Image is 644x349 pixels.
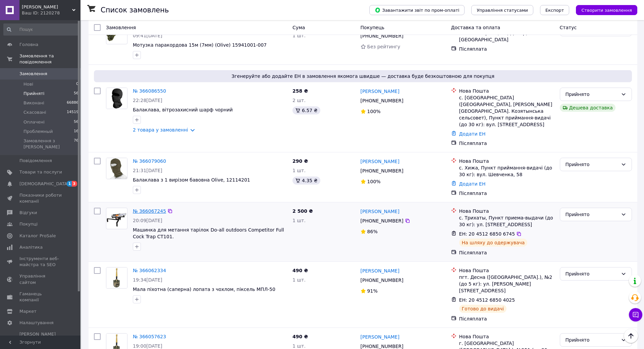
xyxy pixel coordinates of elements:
[67,109,78,115] span: 14519
[292,343,306,349] span: 1 шт.
[361,168,404,173] span: [PHONE_NUMBER]
[292,218,306,223] span: 1 шт.
[23,129,53,135] span: Проблемный
[133,208,166,214] a: № 366067245
[624,329,638,343] button: Наверх
[292,25,305,30] span: Cума
[566,91,618,98] div: Прийнято
[97,73,629,80] span: Згенеруйте або додайте ЕН в замовлення якомога швидше — доставка буде безкоштовною для покупця
[361,208,399,215] a: [PERSON_NAME]
[19,158,52,164] span: Повідомлення
[367,229,378,234] span: 86%
[292,98,306,103] span: 2 шт.
[133,227,284,239] a: Машинка для метання тарілок Do-all outdoors Competitor Full Cock Trap CT101.
[459,249,554,256] div: Післяплата
[459,333,554,340] div: Нова Пошта
[459,305,507,313] div: Готово до видачі
[133,33,162,38] span: 09:41[DATE]
[576,5,637,15] button: Створити замовлення
[569,7,637,12] a: Створити замовлення
[19,320,54,326] span: Налаштування
[106,88,127,109] img: Фото товару
[451,25,500,30] span: Доставка та оплата
[19,169,62,175] span: Товари та послуги
[106,158,127,179] a: Фото товару
[19,210,37,216] span: Відгуки
[459,88,554,94] div: Нова Пошта
[367,179,381,184] span: 100%
[471,5,533,15] button: Управління статусами
[292,88,308,94] span: 258 ₴
[545,8,564,13] span: Експорт
[133,168,162,173] span: 21:31[DATE]
[22,4,72,10] span: Магазин Шериф
[133,127,188,133] a: 2 товара у замовленні
[101,6,169,14] h1: Список замовлень
[19,308,37,314] span: Маркет
[459,181,486,187] a: Додати ЕН
[133,177,250,183] a: Балаклава з 1 вирізом бавовна Olive, 12114201
[19,192,62,204] span: Показники роботи компанії
[560,25,577,30] span: Статус
[133,218,162,223] span: 20:09[DATE]
[3,23,79,36] input: Пошук
[106,158,127,179] img: Фото товару
[19,53,80,65] span: Замовлення та повідомлення
[133,42,267,48] a: Мотузка паракордова 15м (7мм) (Olive) 15941001-007
[19,181,69,187] span: [DEMOGRAPHIC_DATA]
[23,138,74,150] span: Замовлення з [PERSON_NAME]
[23,100,44,106] span: Виконані
[459,131,486,137] a: Додати ЕН
[292,334,308,339] span: 490 ₴
[477,8,528,13] span: Управління статусами
[459,274,554,294] div: пгт. Десна ([GEOGRAPHIC_DATA].), №2 (до 5 кг): ул. [PERSON_NAME][STREET_ADDRESS]
[459,267,554,274] div: Нова Пошта
[459,214,554,228] div: с. Трихаты, Пункт приема-выдачи (до 30 кг): ул. [STREET_ADDRESS]
[566,161,618,168] div: Прийнято
[459,239,528,247] div: На шляху до одержувача
[361,98,404,103] span: [PHONE_NUMBER]
[133,268,166,273] a: № 366062334
[459,30,554,43] div: Січових Стрільців 9, Днепр, [GEOGRAPHIC_DATA]
[581,8,632,13] span: Створити замовлення
[459,140,554,147] div: Післяплата
[133,158,166,164] a: № 366079060
[74,138,78,150] span: 76
[23,119,45,125] span: Оплачені
[19,256,62,268] span: Інструменти веб-майстра та SEO
[23,109,46,115] span: Скасовані
[133,287,275,292] a: Мала піхотна (саперна) лопата з чохлом, піксель МПЛ-50
[292,177,320,185] div: 4.35 ₴
[106,25,136,30] span: Замовлення
[133,277,162,283] span: 19:34[DATE]
[106,210,127,227] img: Фото товару
[292,106,320,114] div: 6.57 ₴
[67,181,72,187] span: 1
[74,91,78,97] span: 56
[459,208,554,214] div: Нова Пошта
[566,211,618,218] div: Прийнято
[292,208,313,214] span: 2 500 ₴
[133,334,166,339] a: № 366057623
[566,336,618,344] div: Прийнято
[74,119,78,125] span: 56
[76,81,78,87] span: 0
[292,168,306,173] span: 1 шт.
[361,278,404,283] span: [PHONE_NUMBER]
[560,104,615,112] div: Дешева доставка
[19,42,38,48] span: Головна
[19,273,62,285] span: Управління сайтом
[566,270,618,278] div: Прийнято
[292,33,306,38] span: 1 шт.
[106,208,127,229] a: Фото товару
[361,25,384,30] span: Покупець
[361,33,404,39] span: [PHONE_NUMBER]
[106,267,127,288] img: Фото товару
[133,107,233,112] span: Балаклава, вітрозахисний шарф чорний
[369,5,465,15] button: Завантажити звіт по пром-оплаті
[367,288,378,294] span: 91%
[361,267,399,274] a: [PERSON_NAME]
[22,10,80,16] div: Ваш ID: 2120278
[106,88,127,109] a: Фото товару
